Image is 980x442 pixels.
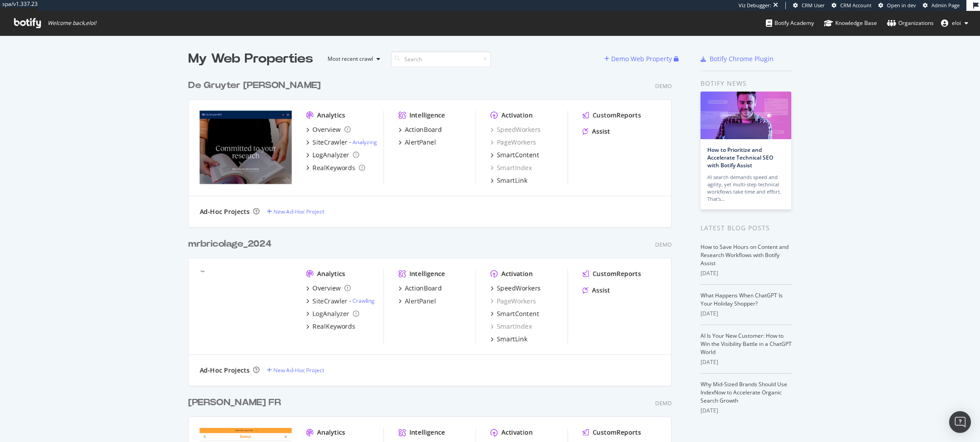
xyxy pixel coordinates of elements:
div: Activation [501,428,533,437]
div: Demo [655,82,671,90]
div: Most recent crawl [328,56,373,62]
div: Intelligence [409,269,445,278]
div: CustomReports [593,428,641,437]
a: SpeedWorkers [490,125,541,134]
a: CRM Account [832,2,872,9]
a: Analyzing [353,138,377,146]
div: SpeedWorkers [497,284,541,293]
a: SmartIndex [490,163,532,172]
a: SiteCrawler- Analyzing [306,138,377,147]
span: CRM User [802,2,825,9]
div: [DATE] [701,407,792,415]
a: AlertPanel [398,296,436,306]
div: Botify news [701,78,792,88]
a: Crawling [353,297,375,305]
div: De Gruyter [PERSON_NAME] [188,79,321,92]
div: SiteCrawler [313,296,348,306]
div: Activation [501,269,533,278]
div: CustomReports [593,269,641,278]
a: RealKeywords [306,322,355,331]
div: Assist [592,286,610,295]
a: New Ad-Hoc Project [267,208,324,215]
div: Activation [501,111,533,120]
span: Admin Page [931,2,960,9]
div: ActionBoard [405,125,442,134]
div: Analytics [317,428,345,437]
a: SmartLink [490,176,527,185]
span: eloi [952,19,961,27]
div: RealKeywords [313,322,355,331]
div: Assist [592,127,610,136]
a: ActionBoard [398,284,442,293]
a: LogAnalyzer [306,151,359,160]
div: Analytics [317,269,345,278]
div: SmartContent [497,309,539,318]
div: Viz Debugger: [739,2,771,9]
div: Organizations [887,19,934,28]
div: Demo [655,399,671,407]
a: LogAnalyzer [306,309,359,318]
a: SmartContent [490,309,539,318]
div: Latest Blog Posts [701,223,792,233]
span: CRM Account [840,2,872,9]
a: PageWorkers [490,138,536,147]
div: RealKeywords [313,163,355,172]
a: SiteCrawler- Crawling [306,296,375,306]
button: Demo Web Property [604,52,674,66]
a: CustomReports [583,111,641,120]
a: Demo Web Property [604,55,674,63]
div: LogAnalyzer [313,151,349,160]
button: Most recent crawl [320,52,384,66]
img: mrbricolage_2024 [200,269,292,343]
div: AI search demands speed and agility, yet multi-step technical workflows take time and effort. Tha... [707,174,784,203]
a: How to Save Hours on Content and Research Workflows with Botify Assist [701,243,789,267]
a: New Ad-Hoc Project [267,366,324,374]
a: De Gruyter [PERSON_NAME] [188,79,324,92]
div: SiteCrawler [313,138,348,147]
a: AI Is Your New Customer: How to Win the Visibility Battle in a ChatGPT World [701,332,792,356]
a: Organizations [887,11,934,35]
a: SmartLink [490,335,527,344]
a: CustomReports [583,428,641,437]
div: SmartContent [497,151,539,160]
div: mrbricolage_2024 [188,238,272,251]
a: mrbricolage_2024 [188,238,275,251]
div: New Ad-Hoc Project [274,208,324,215]
a: Botify Chrome Plugin [701,54,774,63]
span: Welcome back, eloi ! [48,19,96,27]
a: CRM User [793,2,825,9]
a: [PERSON_NAME] FR [188,396,284,409]
div: Open Intercom Messenger [949,411,971,433]
button: eloi [934,16,975,30]
div: SmartLink [497,335,527,344]
a: ActionBoard [398,125,442,134]
a: SmartIndex [490,322,532,331]
div: [DATE] [701,269,792,277]
div: My Web Properties [188,50,313,68]
a: Why Mid-Sized Brands Should Use IndexNow to Accelerate Organic Search Growth [701,380,787,404]
a: What Happens When ChatGPT Is Your Holiday Shopper? [701,291,783,307]
a: SmartContent [490,151,539,160]
a: Assist [583,127,610,136]
a: RealKeywords [306,163,365,172]
div: Ad-Hoc Projects [200,366,250,375]
div: - [349,297,375,305]
a: Open in dev [878,2,916,9]
a: SpeedWorkers [490,284,541,293]
div: [DATE] [701,358,792,366]
img: De Gruyter Brill [200,111,292,184]
div: Botify Academy [766,19,814,28]
div: Analytics [317,111,345,120]
div: AlertPanel [405,138,436,147]
input: Search [391,51,491,67]
div: - [349,138,377,146]
div: LogAnalyzer [313,309,349,318]
a: Overview [306,125,351,134]
div: ActionBoard [405,284,442,293]
a: PageWorkers [490,296,536,306]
